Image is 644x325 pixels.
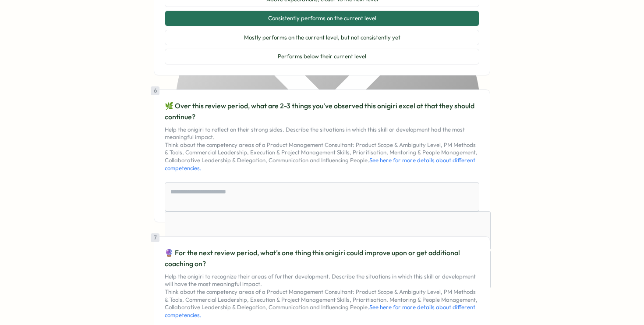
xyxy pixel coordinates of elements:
a: See here for more details about different competencies. [165,304,475,318]
button: Consistently performs on the current level [165,11,479,26]
p: Help the onigiri to reflect on their strong sides. Describe the situations in which this skill or... [165,126,479,172]
div: 7 [151,233,159,242]
button: Performs below their current level [165,49,479,64]
p: 🔮 For the next review period, what’s one thing this onigiri could improve upon or get additional ... [165,247,479,269]
p: Help the onigiri to recognize their areas of further development. Describe the situations in whic... [165,273,479,319]
p: 🌿 Over this review period, what are 2-3 things you’ve observed this onigiri excel at that they sh... [165,100,479,122]
button: Mostly performs on the current level, but not consistently yet [165,30,479,46]
a: See here for more details about different competencies. [165,157,475,171]
div: 6 [151,86,159,95]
